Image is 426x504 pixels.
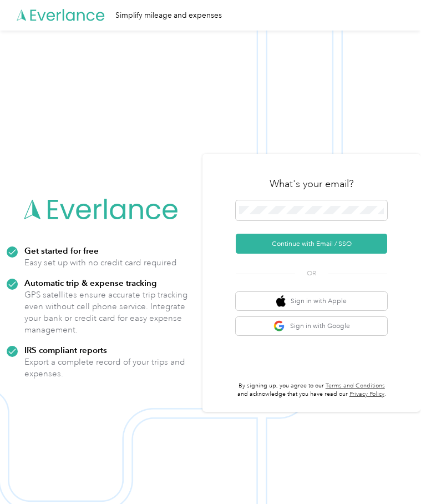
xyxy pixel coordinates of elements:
[270,177,354,190] h3: What's your email?
[326,382,385,390] a: Terms and Conditions
[24,278,156,288] strong: Automatic trip & expense tracking
[276,295,286,307] img: apple logo
[236,234,387,254] button: Continue with Email / SSO
[24,345,107,355] strong: IRS compliant reports
[295,269,328,279] span: OR
[273,320,285,332] img: google logo
[236,317,387,335] button: google logoSign in with Google
[236,382,387,399] p: By signing up, you agree to our and acknowledge that you have read our .
[236,292,387,310] button: apple logoSign in with Apple
[24,257,177,269] p: Easy set up with no credit card required
[24,245,99,256] strong: Get started for free
[24,289,196,336] p: GPS satellites ensure accurate trip tracking even without cell phone service. Integrate your bank...
[24,356,196,380] p: Export a complete record of your trips and expenses.
[349,390,384,398] a: Privacy Policy
[115,9,222,21] div: Simplify mileage and expenses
